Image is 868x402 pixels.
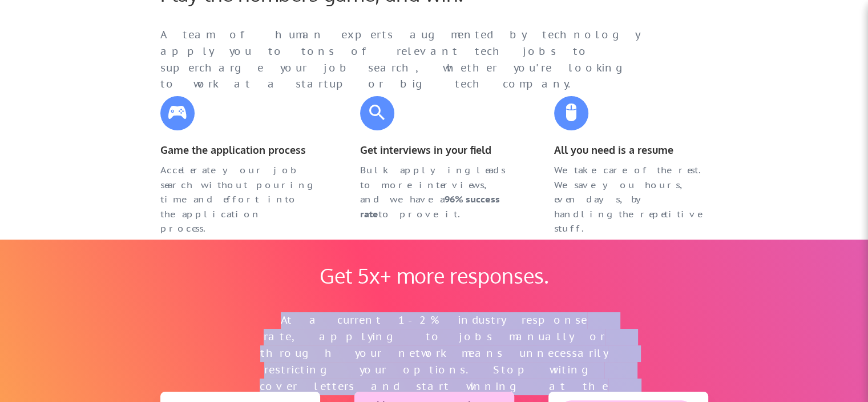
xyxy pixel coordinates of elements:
[309,263,560,288] div: Get 5x+ more responses.
[160,142,314,158] div: Game the application process
[160,163,314,236] div: Accelerate your job search without pouring time and effort into the application process.
[360,163,514,221] div: Bulk applying leads to more interviews, and we have a to prove it.
[360,193,502,220] strong: 96% success rate
[554,142,708,158] div: All you need is a resume
[554,163,708,236] div: We take care of the rest. We save you hours, even days, by handling the repetitive stuff.
[360,142,514,158] div: Get interviews in your field
[160,27,663,93] div: A team of human experts augmented by technology apply you to tons of relevant tech jobs to superc...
